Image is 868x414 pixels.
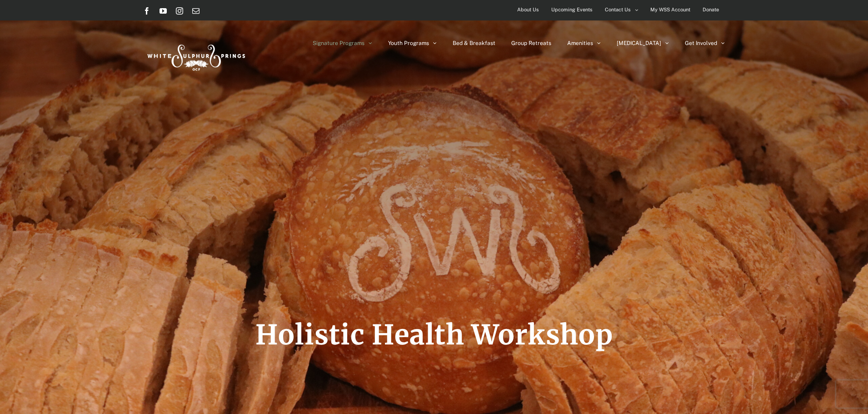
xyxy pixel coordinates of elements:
span: Get Involved [685,40,717,46]
span: Donate [703,3,719,16]
a: Group Retreats [511,20,551,66]
span: Contact Us [605,3,631,16]
span: Amenities [567,40,593,46]
span: About Us [517,3,539,16]
nav: Main Menu [313,20,725,66]
a: [MEDICAL_DATA] [617,20,669,66]
span: My WSS Account [650,3,690,16]
a: Get Involved [685,20,725,66]
a: Youth Programs [388,20,437,66]
a: Instagram [176,7,183,15]
a: Signature Programs [313,20,372,66]
span: Youth Programs [388,40,429,46]
a: Facebook [143,7,150,15]
span: [MEDICAL_DATA] [617,40,661,46]
span: Upcoming Events [551,3,593,16]
img: White Sulphur Springs Logo [143,35,248,77]
span: Group Retreats [511,40,551,46]
span: Holistic Health Workshop [255,318,613,352]
span: Signature Programs [313,40,364,46]
span: Bed & Breakfast [453,40,495,46]
a: YouTube [160,7,167,15]
a: Bed & Breakfast [453,20,495,66]
a: Email [192,7,200,15]
a: Amenities [567,20,601,66]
